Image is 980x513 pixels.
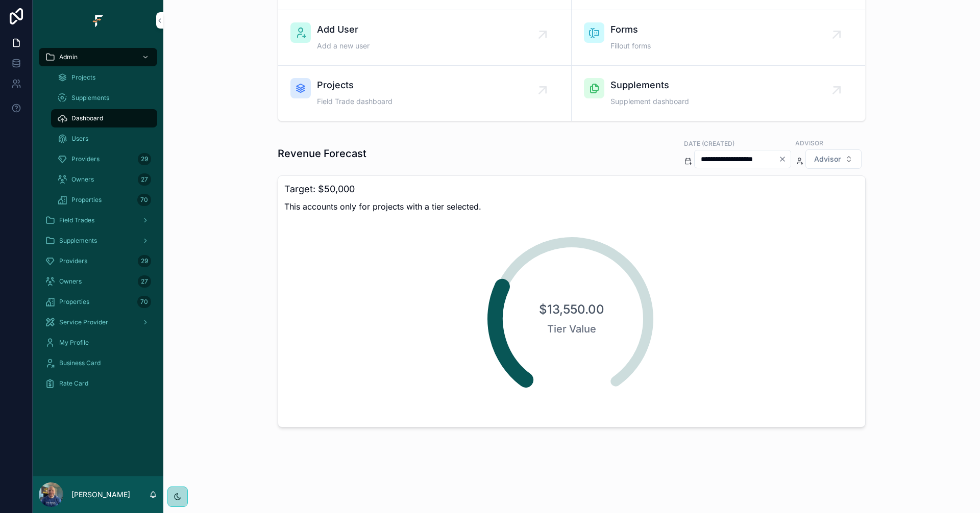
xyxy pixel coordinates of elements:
[284,182,859,196] h3: Target: $50,000
[138,275,151,288] div: 27
[71,155,100,163] span: Providers
[317,78,393,92] span: Projects
[51,109,157,127] a: Dashboard
[39,272,157,291] a: Owners27
[71,94,109,102] span: Supplements
[51,150,157,168] a: Providers29
[39,48,157,66] a: Admin
[39,211,157,229] a: Field Trades
[510,322,633,336] span: Tier Value
[51,191,157,209] a: Properties70
[71,135,88,143] span: Users
[610,96,689,107] span: Supplement dashboard
[137,296,151,308] div: 70
[33,41,163,406] div: scrollable content
[317,96,393,107] span: Field Trade dashboard
[778,155,791,163] button: Clear
[138,153,151,165] div: 29
[278,10,572,66] a: Add UserAdd a new user
[39,334,157,352] a: My Profile
[59,216,94,224] span: Field Trades
[59,298,89,306] span: Properties
[51,170,157,189] a: Owners27
[795,138,823,147] label: Advisor
[90,12,106,29] img: App logo
[284,200,859,213] span: This accounts only for projects with a tier selected.
[317,41,370,51] span: Add a new user
[317,22,370,37] span: Add User
[39,252,157,270] a: Providers29
[137,194,151,206] div: 70
[71,196,102,204] span: Properties
[59,277,82,286] span: Owners
[537,301,606,318] span: $13,550.00
[71,73,95,82] span: Projects
[51,130,157,148] a: Users
[39,313,157,331] a: Service Provider
[684,139,734,148] label: Date (Created)
[610,78,689,92] span: Supplements
[814,154,841,164] span: Advisor
[138,255,151,267] div: 29
[59,237,97,245] span: Supplements
[805,149,862,169] button: Select Button
[59,339,89,347] span: My Profile
[51,68,157,87] a: Projects
[59,359,101,367] span: Business Card
[278,66,572,121] a: ProjectsField Trade dashboard
[59,257,87,265] span: Providers
[71,490,130,500] p: [PERSON_NAME]
[610,22,651,37] span: Forms
[71,175,94,184] span: Owners
[39,232,157,250] a: Supplements
[278,146,366,161] h1: Revenue Forecast
[572,66,865,121] a: SupplementsSupplement dashboard
[138,173,151,186] div: 27
[59,318,108,326] span: Service Provider
[51,89,157,107] a: Supplements
[71,114,103,122] span: Dashboard
[39,293,157,311] a: Properties70
[610,41,651,51] span: Fillout forms
[39,354,157,372] a: Business Card
[572,10,865,66] a: FormsFillout forms
[59,53,78,61] span: Admin
[39,374,157,393] a: Rate Card
[59,379,88,388] span: Rate Card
